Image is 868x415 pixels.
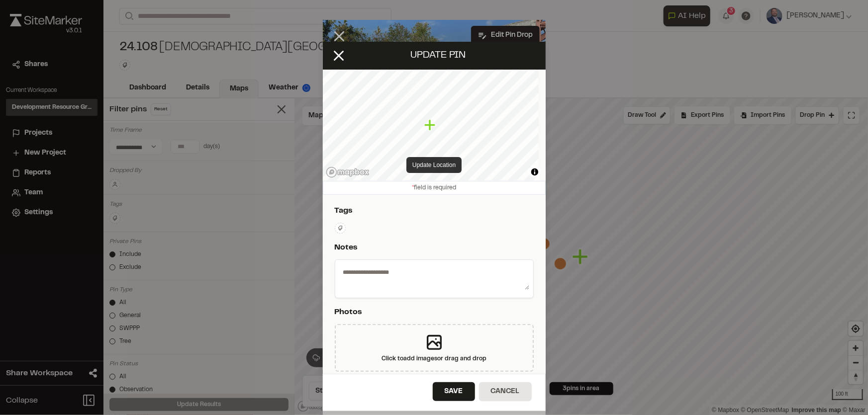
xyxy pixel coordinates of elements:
canvas: Map [323,70,539,181]
button: Update Location [406,157,462,173]
button: Save [433,382,475,401]
p: Notes [335,242,530,253]
div: Click to add images or drag and drop [382,354,486,363]
div: field is required [323,181,546,195]
p: Tags [335,205,530,217]
div: Click toadd imagesor drag and drop [335,324,534,372]
button: Cancel [479,382,532,401]
div: Map marker [424,118,437,131]
p: Photos [335,306,530,318]
button: Edit Tags [335,223,346,234]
